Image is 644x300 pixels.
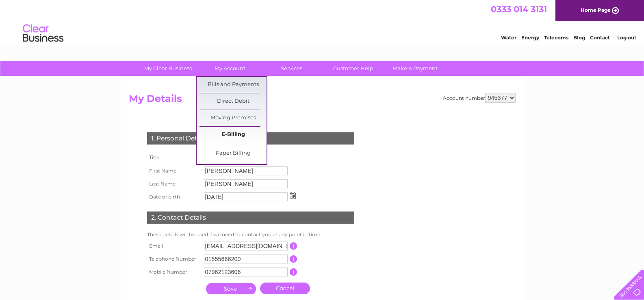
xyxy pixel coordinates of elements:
div: 2. Contact Details [147,212,354,224]
a: My Account [196,61,263,76]
a: 0333 014 3131 [491,4,547,14]
a: Paper Billing [199,145,267,162]
div: Clear Business is a trading name of Verastar Limited (registered in [GEOGRAPHIC_DATA] No. 3667643... [130,4,514,39]
a: Direct Debit [199,93,267,110]
a: Energy [521,35,539,41]
td: These details will be used if we need to contact you at any point in time. [145,230,356,240]
input: Submit [206,283,256,294]
a: Log out [617,35,636,41]
th: Mobile Number [145,265,202,278]
a: My Clear Business [134,61,202,76]
a: Contact [590,35,610,41]
div: Account number [443,93,516,103]
a: Make A Payment [382,61,449,76]
img: logo.png [22,21,64,46]
img: ... [290,192,296,199]
th: First Name [145,164,202,177]
th: Date of birth [145,190,202,203]
a: Bills and Payments [199,77,267,93]
input: Information [290,242,297,250]
input: Information [290,268,297,276]
a: Customer Help [320,61,387,76]
div: 1. Personal Details [147,132,354,145]
th: Last Name [145,177,202,190]
th: Email [145,240,202,253]
a: Moving Premises [199,110,267,126]
a: Water [501,35,516,41]
a: Blog [573,35,585,41]
a: Cancel [260,283,310,294]
h2: My Details [129,93,516,108]
a: Services [258,61,325,76]
a: E-Billing [199,127,267,143]
th: Title [145,151,202,164]
a: Telecoms [544,35,568,41]
input: Information [290,255,297,263]
th: Telephone Number [145,253,202,265]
